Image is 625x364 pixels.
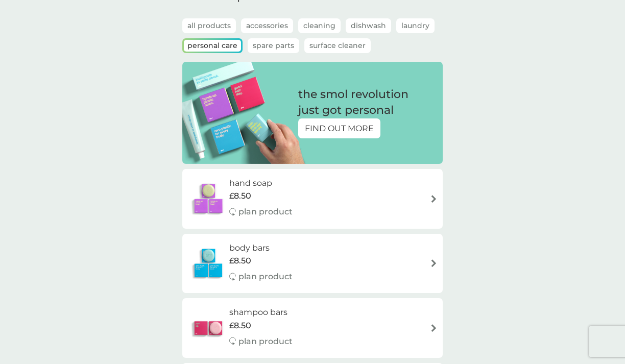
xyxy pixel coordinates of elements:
p: FIND OUT MORE [305,122,374,135]
button: Spare Parts [248,38,299,53]
button: Surface Cleaner [304,38,371,53]
img: arrow right [430,324,438,332]
img: arrow right [430,195,438,203]
img: body bars [187,246,229,281]
button: Laundry [396,18,435,33]
p: plan product [238,205,293,219]
button: Accessories [241,18,293,33]
img: arrow right [430,259,438,267]
span: £8.50 [229,319,251,332]
button: Personal Care [184,40,241,52]
p: plan product [238,270,293,283]
p: plan product [238,335,293,348]
span: £8.50 [229,254,251,268]
img: hand soap [187,181,229,216]
h6: body bars [229,241,293,255]
p: the smol revolution just got personal [298,87,408,118]
h6: shampoo bars [229,306,293,319]
h6: hand soap [229,177,293,190]
button: Dishwash [346,18,391,33]
button: all products [182,18,236,33]
img: shampoo bars [187,310,229,346]
button: Cleaning [298,18,341,33]
span: £8.50 [229,189,251,203]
